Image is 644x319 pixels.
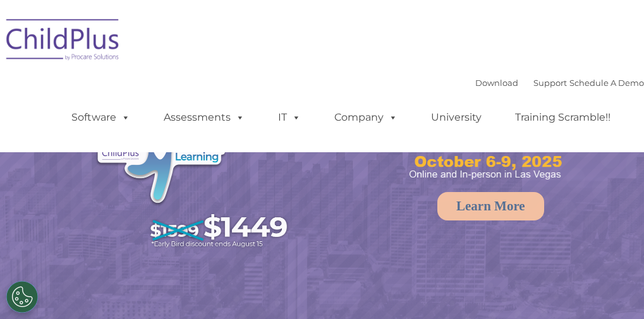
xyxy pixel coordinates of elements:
[502,105,623,130] a: Training Scramble!!
[475,78,518,88] a: Download
[59,105,143,130] a: Software
[475,78,644,88] font: |
[418,105,494,130] a: University
[265,105,313,130] a: IT
[569,78,644,88] a: Schedule A Demo
[533,78,567,88] a: Support
[151,105,257,130] a: Assessments
[437,192,544,220] a: Learn More
[6,281,38,313] button: Cookies Settings
[322,105,410,130] a: Company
